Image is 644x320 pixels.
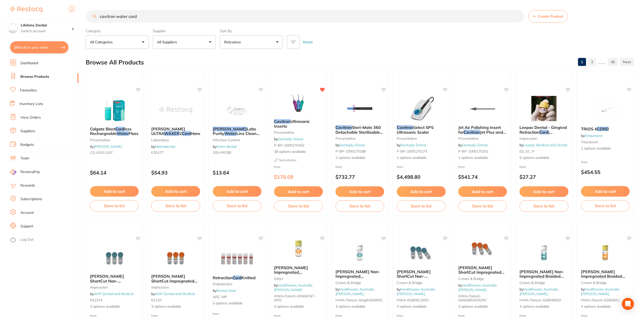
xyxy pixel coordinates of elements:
em: Cord [294,274,303,279]
span: from [519,314,526,317]
span: from [458,314,465,317]
a: AHP Dental and Medical [94,292,133,296]
span: P-BP-1000170161 [458,149,488,154]
a: Suppliers [20,129,35,134]
img: Kerr GingiBraid+ Non-Impregnated Braided Retraction Cord 183cm [528,240,560,265]
span: ARC-MP [213,295,227,299]
small: preventative [397,136,445,140]
button: All Categories [86,35,149,49]
p: ...... [598,59,606,65]
a: Healthware Australia [PERSON_NAME] [335,287,374,296]
b: Cavitron Select SPS Ultrasonic Scaler [397,125,445,134]
span: 3 options available [458,304,507,309]
span: 5 options available [519,155,568,160]
em: Cavitron [464,130,480,135]
span: Knitted [241,275,256,280]
a: [PERSON_NAME] [94,144,122,149]
a: Favourites [20,88,37,93]
span: P-BP-1000170188 [335,149,366,154]
span: HWA-parent-GGBNIBRD [519,298,561,302]
span: Colgate Blast [90,126,115,131]
span: Steri-Mate 360 Detachable Sterilizable Handpiece [335,125,383,139]
span: Select SPS Ultrasonic Scaler [397,125,434,134]
img: Colgate Blast Cordless Rechargeable Water Flosser [98,97,131,123]
p: All Categories [90,40,115,45]
span: from [90,314,97,317]
span: [PERSON_NAME] ShortCut Non-Impregnated Retraction [397,269,431,288]
small: other [274,277,323,281]
span: by [274,283,312,292]
span: [PERSON_NAME] ShortCut Non-Impregnated Retraction [90,274,124,293]
small: Crown & Bridge [335,281,384,285]
a: Healthware Australia [PERSON_NAME] [274,283,312,292]
img: Kerr GingiKnit+ Non-Impregnated Retraction Cord 183cm [343,240,376,265]
em: Cord [478,274,487,279]
button: All Suppliers [153,35,216,49]
small: preventative [335,136,384,140]
a: 45 [608,57,618,67]
img: Kerr GingiBraid+ ShortCut Non-Impregnated Retraction Cord [98,245,131,270]
span: [PERSON_NAME] ShortCut Impregnated Retraction [151,274,197,288]
small: Crown & Bridge [581,281,630,285]
small: preventative [274,130,323,134]
span: 183cm [303,274,316,279]
small: Crown & Bridge [519,281,568,285]
img: Cavitron Select SPS Ultrasonic Scaler [405,96,438,121]
span: 3 options available [90,304,139,309]
span: 3 options available [397,304,445,309]
p: $27.27 [519,174,568,180]
span: trios4cord [581,140,598,144]
span: HWA-KGBNICORD [397,298,428,302]
span: [PERSON_NAME] Impregnated Braided Retraction [581,269,625,283]
a: Account [20,210,34,215]
em: Cord [601,278,610,283]
button: Add to cart [151,186,200,197]
span: 183cm [487,274,500,279]
a: Team [20,156,29,161]
a: Browse Products [20,74,49,79]
span: by [151,144,175,149]
span: 3 options available [335,304,384,309]
span: 1 options available [397,155,445,160]
b: Cory Labs Purity Water Line Cleaner Tablets, Box of 80 [213,127,261,136]
button: Add to cart [397,186,445,197]
span: from [335,314,342,317]
button: Save to list [151,200,200,211]
span: 1 options available [458,155,507,160]
img: Cavitron Steri-Mate 360 Detachable Sterilizable Handpiece [343,96,376,121]
small: impression [151,285,200,289]
b: Cavitron Ultrasonic Inserts [274,119,323,128]
small: Synced price [274,158,323,162]
span: HWA-parent-GINGIBRAIDSIRC [458,294,487,302]
button: Save to list [335,200,384,211]
em: Cord [233,275,241,280]
span: from [213,312,219,316]
a: 2 [588,57,596,67]
span: P-BP-1000170174 [397,149,427,154]
button: Save to list [519,200,568,211]
span: from [581,160,588,164]
a: Healthware Australia [PERSON_NAME] [397,287,435,296]
p: $54.93 [151,170,200,175]
span: 4 options available [581,304,630,309]
span: TRIOS 4 [581,126,597,131]
b: Retraction Cord Knitted [213,275,261,280]
button: Save to list [90,200,139,211]
a: Dashboard [20,61,38,66]
em: [PERSON_NAME] [213,126,247,131]
span: from [151,314,158,317]
em: Cavitron [274,119,290,124]
p: $732.77 [335,174,384,180]
span: by [458,283,497,292]
span: [PERSON_NAME] ULTRA [151,126,185,136]
span: by [397,143,426,147]
span: HWA-parent-gingiknitNIKRC [335,298,383,302]
span: by [90,144,122,149]
span: by [213,288,236,293]
img: Retraction Cord Knitted [221,246,254,271]
em: CORD [597,126,609,131]
span: Jet Plus and Prophy-Jet Systems [458,130,506,139]
span: Leepac Dental - Gingival Retraction [519,125,567,134]
span: by [581,287,619,296]
span: Line Cleaner Tablets, Box of 80 [213,131,260,140]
